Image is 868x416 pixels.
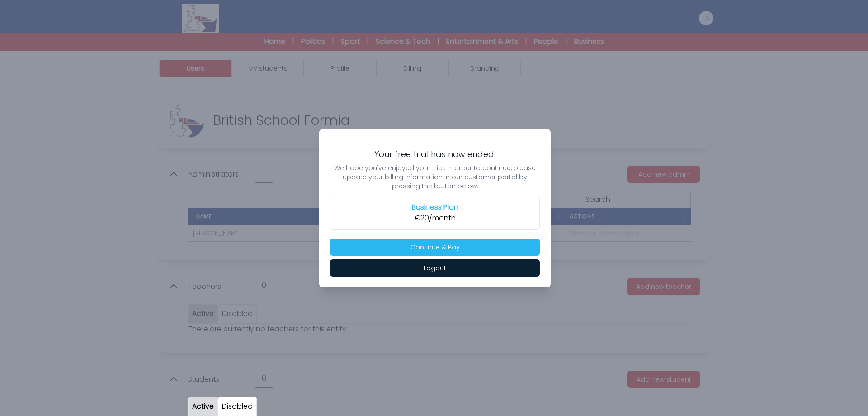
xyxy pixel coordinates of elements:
a: Continue & Pay [330,242,540,252]
h3: Your free trial has now ended. [330,149,540,160]
a: Active [192,401,214,411]
p: €20/month [336,213,534,224]
button: Continue & Pay [330,239,540,256]
a: Disabled [222,401,253,411]
button: Logout [330,259,540,277]
p: We hope you've enjoyed your trial. In order to continue, please update your billing information i... [330,163,540,191]
a: Logout [330,263,540,273]
h2: Business Plan [336,202,534,213]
